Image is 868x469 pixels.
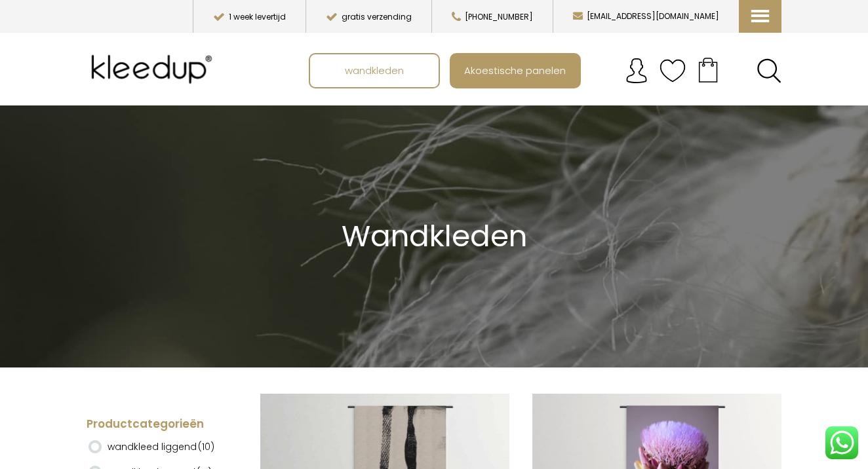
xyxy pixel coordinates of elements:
label: wandkleed liggend [108,436,214,458]
a: Search [757,58,781,83]
nav: Main menu [309,53,791,88]
h4: Productcategorieën [87,417,226,432]
img: Kleedup [87,43,222,96]
img: account.svg [623,58,650,84]
a: wandkleden [310,54,439,87]
span: (10) [198,440,214,453]
a: Akoestische panelen [451,54,580,87]
img: verlanglijstje.svg [660,58,686,84]
span: Wandkleden [342,216,527,257]
a: Your cart [686,53,730,86]
span: Akoestische panelen [457,58,573,83]
span: wandkleden [338,58,411,83]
